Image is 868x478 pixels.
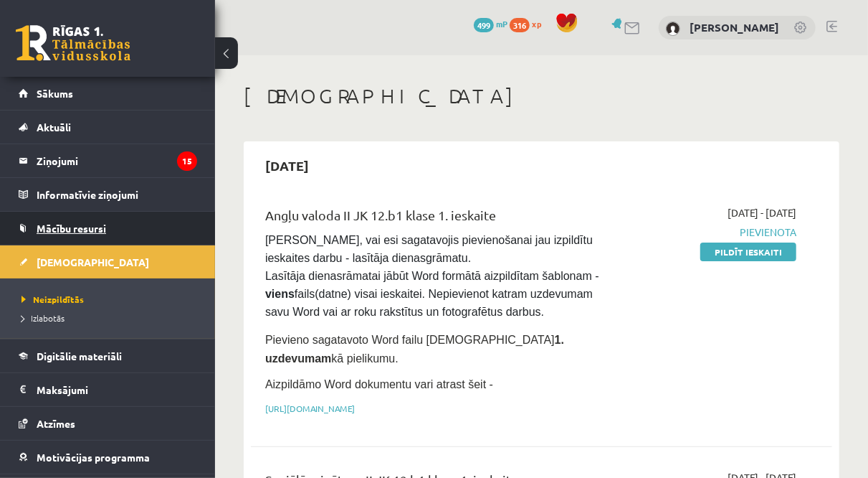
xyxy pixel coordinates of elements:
[496,18,507,29] span: mP
[19,339,197,372] a: Digitālie materiāli
[19,212,197,245] a: Mācību resursi
[177,151,197,171] i: 15
[634,225,796,240] span: Pievienota
[690,20,779,34] a: [PERSON_NAME]
[265,288,295,300] strong: viens
[510,18,530,32] span: 316
[19,77,197,110] a: Sākums
[532,18,541,29] span: xp
[19,373,197,406] a: Maksājumi
[265,403,355,414] a: [URL][DOMAIN_NAME]
[37,256,149,268] span: [DEMOGRAPHIC_DATA]
[19,245,197,278] a: [DEMOGRAPHIC_DATA]
[37,144,197,177] legend: Ziņojumi
[37,121,71,133] span: Aktuāli
[37,87,73,100] span: Sākums
[19,407,197,440] a: Atzīmes
[19,441,197,474] a: Motivācijas programma
[510,18,548,29] a: 316 xp
[37,417,75,430] span: Atzīmes
[265,378,493,390] span: Aizpildāmo Word dokumentu vari atrast šeit -
[474,18,494,32] span: 499
[265,205,612,232] div: Angļu valoda II JK 12.b1 klase 1. ieskaite
[37,178,197,211] legend: Informatīvie ziņojumi
[16,25,130,61] a: Rīgas 1. Tālmācības vidusskola
[22,293,201,306] a: Neizpildītās
[19,144,197,177] a: Ziņojumi15
[37,451,150,464] span: Motivācijas programma
[265,334,564,365] span: Pievieno sagatavoto Word failu [DEMOGRAPHIC_DATA] kā pielikumu.
[22,294,84,305] span: Neizpildītās
[22,311,201,324] a: Izlabotās
[700,243,796,261] a: Pildīt ieskaiti
[251,149,323,182] h2: [DATE]
[19,111,197,144] a: Aktuāli
[666,22,680,36] img: Katrīna Grima
[244,84,839,108] h1: [DEMOGRAPHIC_DATA]
[19,178,197,211] a: Informatīvie ziņojumi
[37,373,197,406] legend: Maksājumi
[474,18,507,29] a: 499 mP
[265,334,564,365] strong: 1. uzdevumam
[728,205,796,220] span: [DATE] - [DATE]
[37,350,122,362] span: Digitālie materiāli
[37,222,106,235] span: Mācību resursi
[265,234,599,318] span: [PERSON_NAME], vai esi sagatavojis pievienošanai jau izpildītu ieskaites darbu - lasītāja dienasg...
[22,312,65,324] span: Izlabotās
